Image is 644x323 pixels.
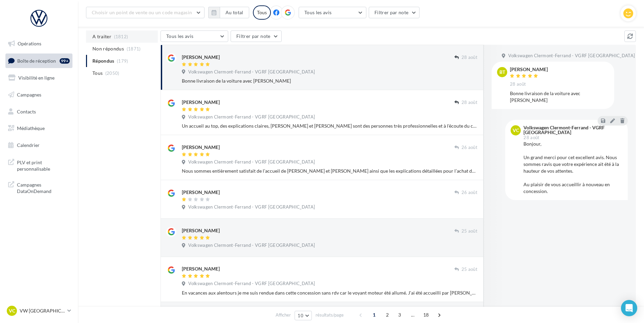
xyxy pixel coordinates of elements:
button: Filtrer par note [369,7,420,18]
span: Volkswagen Clermont-Ferrand - VGRF [GEOGRAPHIC_DATA] [188,242,315,249]
a: Médiathèque [4,121,74,135]
span: Volkswagen Clermont-Ferrand - VGRF [GEOGRAPHIC_DATA] [188,281,315,287]
span: Boîte de réception [17,58,56,63]
span: 3 [394,309,405,320]
div: [PERSON_NAME] [182,189,220,196]
button: Au total [208,7,249,18]
div: Bonne livraison de la voiture avec [PERSON_NAME] [510,90,609,104]
button: Au total [220,7,249,18]
button: Choisir un point de vente ou un code magasin [86,7,205,18]
span: 26 août [461,190,477,196]
a: Opérations [4,37,74,51]
span: 18 [421,309,432,320]
span: résultats/page [316,312,344,318]
span: Afficher [276,312,291,318]
span: Volkswagen Clermont-Ferrand - VGRF [GEOGRAPHIC_DATA] [188,69,315,75]
div: [PERSON_NAME] [182,99,220,106]
span: 10 [298,313,303,318]
span: Non répondus [92,45,124,52]
span: Volkswagen Clermont-Ferrand - VGRF [GEOGRAPHIC_DATA] [508,53,635,59]
span: (1871) [127,46,141,51]
a: VC VW [GEOGRAPHIC_DATA] [5,304,72,317]
span: ... [407,309,418,320]
span: (2050) [105,70,120,76]
span: Tous les avis [304,9,332,15]
div: [PERSON_NAME] [510,67,548,72]
span: Tous les avis [166,33,194,39]
a: Campagnes [4,88,74,102]
span: 28 août [461,100,477,106]
div: En vacances aux alentours je me suis rendue dans cette concession sans rdv car le voyant moteur é... [182,289,477,296]
a: Visibilité en ligne [4,71,74,85]
button: Filtrer par note [231,30,282,42]
span: 28 août [461,55,477,61]
span: Médiathèque [17,125,45,131]
span: (1812) [114,34,128,39]
span: 25 août [461,228,477,234]
span: 2 [382,309,393,320]
a: Calendrier [4,138,74,152]
div: [PERSON_NAME] [182,265,220,272]
button: 10 [295,311,312,320]
div: Volkswagen Clermont-Ferrand - VGRF [GEOGRAPHIC_DATA] [523,125,621,135]
div: [PERSON_NAME] [182,54,220,61]
a: Campagnes DataOnDemand [4,177,74,197]
div: Nous sommes entièrement satisfait de l’accueil de [PERSON_NAME] et [PERSON_NAME] ainsi que les ex... [182,168,477,174]
span: Visibilité en ligne [18,75,55,81]
button: Tous les avis [299,7,366,18]
div: [PERSON_NAME] [182,144,220,151]
button: Tous les avis [160,30,228,42]
div: 99+ [60,58,70,64]
div: Bonne livraison de la voiture avec [PERSON_NAME] [182,78,477,84]
span: A traiter [92,33,111,40]
span: 1 [369,309,380,320]
span: Volkswagen Clermont-Ferrand - VGRF [GEOGRAPHIC_DATA] [188,159,315,165]
div: [PERSON_NAME] [182,227,220,234]
span: BT [499,69,505,76]
span: Contacts [17,108,36,114]
a: Contacts [4,105,74,119]
div: Tous [253,5,271,20]
a: PLV et print personnalisable [4,155,74,175]
span: Volkswagen Clermont-Ferrand - VGRF [GEOGRAPHIC_DATA] [188,114,315,120]
span: Choisir un point de vente ou un code magasin [92,9,192,15]
span: Campagnes DataOnDemand [17,180,70,195]
span: Tous [92,70,103,77]
p: VW [GEOGRAPHIC_DATA] [20,307,65,314]
span: 28 août [510,81,526,87]
span: VC [9,307,15,314]
span: Calendrier [17,142,40,148]
span: 25 août [461,266,477,273]
span: 28 août [523,135,539,140]
span: Campagnes [17,92,41,98]
a: Boîte de réception99+ [4,53,74,68]
span: Opérations [18,41,41,46]
span: 26 août [461,145,477,151]
span: Volkswagen Clermont-Ferrand - VGRF [GEOGRAPHIC_DATA] [188,204,315,210]
div: Un accueil au top, des explications claires, [PERSON_NAME] et [PERSON_NAME] sont des personnes tr... [182,123,477,129]
div: Bonjour, Un grand merci pour cet excellent avis. Nous sommes ravis que votre expérience ait été à... [523,141,622,195]
span: PLV et print personnalisable [17,158,70,172]
span: VC [513,127,519,134]
div: Open Intercom Messenger [621,300,637,316]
